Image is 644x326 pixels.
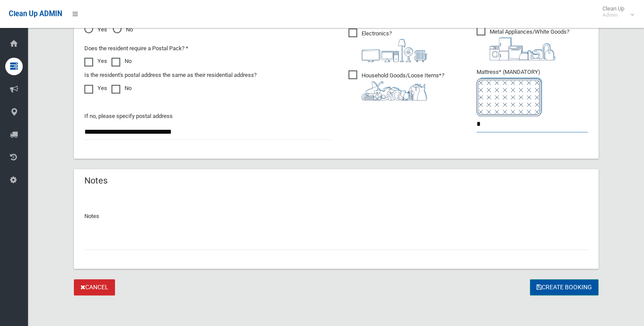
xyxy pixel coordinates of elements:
span: Yes [84,24,107,35]
span: Clean Up [598,5,633,18]
img: 36c1b0289cb1767239cdd3de9e694f19.png [490,37,555,60]
span: No [113,24,133,35]
span: Metal Appliances/White Goods [477,27,569,60]
label: If no, please specify postal address [84,111,173,121]
span: Household Goods/Loose Items* [348,70,444,101]
i: ? [362,72,444,101]
img: e7408bece873d2c1783593a074e5cb2f.png [477,77,542,116]
i: ? [362,30,427,62]
span: Clean Up ADMIN [9,10,62,18]
label: Does the resident require a Postal Pack? * [84,43,188,54]
img: 394712a680b73dbc3d2a6a3a7ffe5a07.png [362,39,427,62]
i: ? [490,28,569,60]
header: Notes [74,172,118,189]
label: No [111,56,132,66]
a: Cancel [74,279,115,295]
span: Mattress* (MANDATORY) [477,69,588,116]
p: Notes [84,211,588,222]
small: Admin [602,12,624,18]
label: Yes [84,83,107,94]
img: b13cc3517677393f34c0a387616ef184.png [362,81,427,101]
button: Create Booking [530,279,599,295]
label: No [111,83,132,94]
label: Yes [84,56,107,66]
label: Is the resident's postal address the same as their residential address? [84,70,257,80]
span: Electronics [348,28,427,62]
